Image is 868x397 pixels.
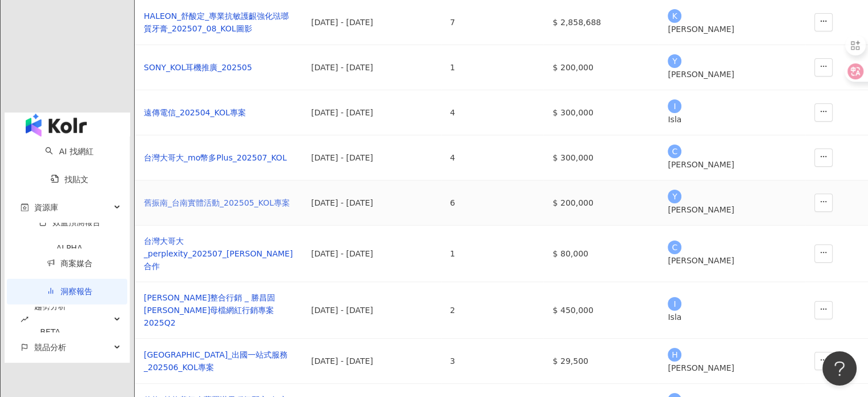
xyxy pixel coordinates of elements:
div: [PERSON_NAME] [668,23,796,35]
div: [PERSON_NAME] [668,254,796,267]
span: Y [672,55,677,67]
a: searchAI 找網紅 [45,147,93,156]
td: 2 [441,282,544,339]
div: [PERSON_NAME] [668,203,796,216]
a: 遠傳電信_202504_KOL專案 [144,106,293,119]
div: [PERSON_NAME] [668,362,796,374]
a: SONY_KOL耳機推廣_202505 [144,61,293,74]
div: [DATE] - [DATE] [311,355,431,367]
a: [PERSON_NAME]整合行銷 _ 勝昌固[PERSON_NAME]母檔網紅行銷專案 2025Q2 [144,291,293,329]
div: [DATE] - [DATE] [311,304,431,316]
td: 4 [441,135,544,181]
a: 效益預測報告ALPHA [21,218,118,261]
div: [DATE] - [DATE] [311,247,431,260]
td: $ 450,000 [543,282,659,339]
span: 資源庫 [34,195,58,220]
a: 商案媒合 [47,259,92,268]
a: 洞察報告 [47,287,92,296]
div: [DATE] - [DATE] [311,151,431,164]
td: 1 [441,45,544,90]
td: $ 80,000 [543,226,659,282]
td: 1 [441,226,544,282]
td: $ 200,000 [543,181,659,226]
td: 4 [441,90,544,135]
div: Isla [668,113,796,126]
a: [GEOGRAPHIC_DATA]_出國一站式服務_202506_KOL專案 [144,348,293,374]
div: [DATE] - [DATE] [311,197,431,209]
span: K [672,10,677,22]
iframe: Help Scout Beacon - Open [822,351,857,386]
td: 3 [441,339,544,384]
td: $ 200,000 [543,45,659,90]
span: I [673,298,676,310]
td: $ 29,500 [543,339,659,384]
div: [DATE] - [DATE] [311,106,431,119]
span: Y [672,190,677,203]
span: 趨勢分析 [34,294,66,345]
span: I [673,100,676,113]
span: C [672,145,677,158]
span: H [672,348,678,361]
div: Isla [668,311,796,323]
span: rise [21,315,29,323]
td: 6 [441,181,544,226]
div: [DATE] - [DATE] [311,61,431,74]
div: [PERSON_NAME] [668,158,796,171]
a: 台灣大哥大_perplexity_202507_[PERSON_NAME]合作 [144,235,293,272]
a: HALEON_舒酸定_專業抗敏護齦強化琺瑯質牙膏_202507_08_KOL圖影 [144,10,293,35]
a: 舊振南_台南實體活動_202505_KOL專案 [144,197,293,209]
span: 競品分析 [34,335,66,360]
a: 台灣大哥大_mo幣多Plus_202507_KOL [144,151,293,164]
span: C [672,241,677,254]
a: 找貼文 [51,175,88,184]
div: BETA [34,319,66,345]
img: logo [26,114,87,137]
td: $ 300,000 [543,90,659,135]
div: [DATE] - [DATE] [311,16,431,29]
td: $ 300,000 [543,135,659,181]
div: [PERSON_NAME] [668,68,796,81]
